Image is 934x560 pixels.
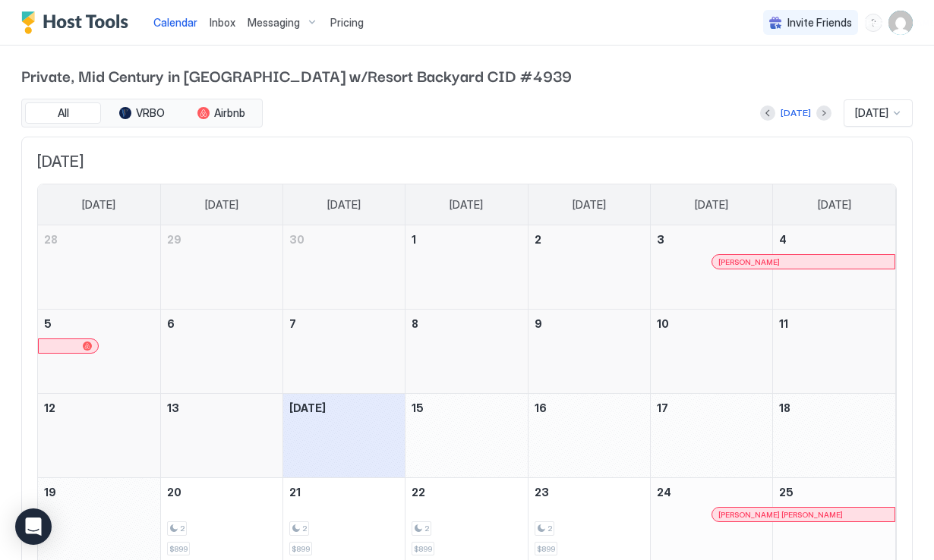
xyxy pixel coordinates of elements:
button: Previous month [760,105,775,121]
span: [DATE] [82,198,115,212]
span: 2 [302,524,307,533]
a: October 9, 2025 [529,310,650,338]
span: [PERSON_NAME] [PERSON_NAME] [718,510,843,520]
span: 20 [167,486,181,499]
div: tab-group [21,99,263,127]
td: October 16, 2025 [528,394,650,478]
span: [DATE] [327,198,361,212]
a: October 6, 2025 [161,310,282,338]
div: [PERSON_NAME] [PERSON_NAME] [718,510,888,520]
a: October 5, 2025 [38,310,160,338]
span: 28 [44,233,58,246]
a: October 4, 2025 [773,225,895,253]
button: Airbnb [183,102,259,124]
a: Friday [680,184,743,225]
td: October 5, 2025 [38,310,160,394]
a: Saturday [803,184,866,225]
td: October 7, 2025 [283,310,405,394]
span: 1 [412,233,416,246]
span: [DATE] [695,198,728,212]
span: 2 [547,524,552,533]
td: October 9, 2025 [528,310,650,394]
span: 5 [44,317,52,330]
a: October 24, 2025 [651,478,772,506]
span: [DATE] [450,198,483,212]
span: 19 [44,486,56,499]
span: Invite Friends [787,16,852,30]
span: All [58,106,69,120]
span: 8 [412,317,418,330]
span: [DATE] [818,198,851,212]
span: 4 [779,233,787,246]
span: [DATE] [289,401,326,414]
span: [PERSON_NAME] [718,257,780,267]
td: October 15, 2025 [405,394,528,478]
span: 24 [657,486,671,499]
td: October 3, 2025 [650,225,772,310]
td: October 4, 2025 [773,225,895,310]
a: October 18, 2025 [773,394,895,422]
a: Tuesday [312,184,376,225]
a: September 30, 2025 [283,225,405,253]
span: [DATE] [573,198,606,212]
span: 2 [424,524,429,533]
span: 2 [180,524,185,533]
button: [DATE] [778,104,813,122]
td: October 13, 2025 [160,394,282,478]
span: 12 [44,401,55,414]
a: Inbox [210,14,235,30]
a: October 23, 2025 [529,478,650,506]
a: September 28, 2025 [38,225,160,253]
a: October 7, 2025 [283,310,405,338]
td: October 18, 2025 [773,394,895,478]
span: $899 [537,544,555,554]
span: 23 [535,486,549,499]
span: $899 [414,544,432,554]
span: 18 [779,401,790,414]
span: Calendar [153,16,197,29]
span: 7 [289,317,296,330]
div: [DATE] [781,106,811,120]
a: October 16, 2025 [529,394,650,422]
a: Host Tools Logo [21,11,135,34]
span: Private, Mid Century in [GEOGRAPHIC_DATA] w/Resort Backyard CID #4939 [21,64,913,87]
div: [PERSON_NAME] [718,257,888,267]
span: [DATE] [855,106,888,120]
span: Inbox [210,16,235,29]
td: September 30, 2025 [283,225,405,310]
a: October 19, 2025 [38,478,160,506]
span: $899 [169,544,188,554]
span: 22 [412,486,425,499]
a: October 8, 2025 [405,310,527,338]
a: October 15, 2025 [405,394,527,422]
span: Pricing [330,16,364,30]
a: October 17, 2025 [651,394,772,422]
span: 16 [535,401,547,414]
a: October 20, 2025 [161,478,282,506]
button: All [25,102,101,124]
a: October 11, 2025 [773,310,895,338]
div: menu [864,14,882,32]
td: October 10, 2025 [650,310,772,394]
span: 30 [289,233,304,246]
span: VRBO [136,106,165,120]
a: October 10, 2025 [651,310,772,338]
span: 9 [535,317,542,330]
span: 13 [167,401,179,414]
span: Messaging [248,16,300,30]
td: October 11, 2025 [773,310,895,394]
div: User profile [888,11,913,35]
td: September 28, 2025 [38,225,160,310]
a: October 1, 2025 [405,225,527,253]
a: October 22, 2025 [405,478,527,506]
a: Sunday [67,184,131,225]
a: Thursday [557,184,621,225]
span: 15 [412,401,424,414]
a: October 2, 2025 [529,225,650,253]
td: October 2, 2025 [528,225,650,310]
td: September 29, 2025 [160,225,282,310]
td: October 17, 2025 [650,394,772,478]
td: October 12, 2025 [38,394,160,478]
a: October 3, 2025 [651,225,772,253]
